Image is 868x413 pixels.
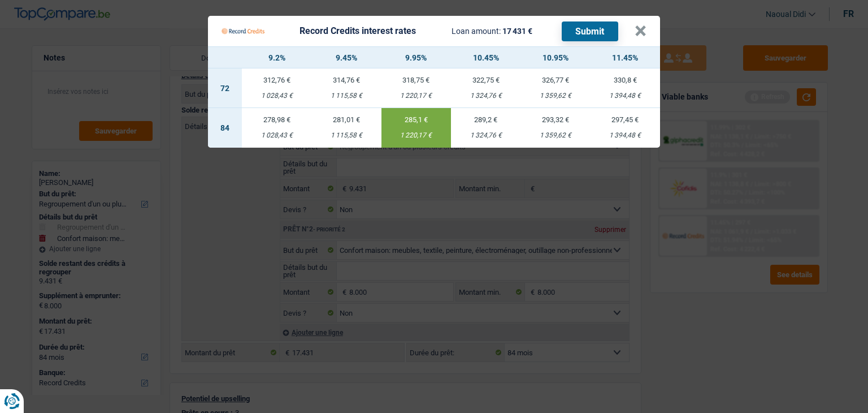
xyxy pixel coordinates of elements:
[381,116,451,123] div: 285,1 €
[520,116,590,123] div: 293,32 €
[311,76,381,84] div: 314,76 €
[520,92,590,100] div: 1 359,62 €
[591,47,660,68] th: 11.45%
[591,76,660,84] div: 330,8 €
[242,92,311,100] div: 1 028,43 €
[381,76,451,84] div: 318,75 €
[311,116,381,123] div: 281,01 €
[451,132,520,139] div: 1 324,76 €
[208,68,242,108] td: 72
[208,108,242,148] td: 84
[300,27,416,36] div: Record Credits interest rates
[452,27,501,36] span: Loan amount:
[591,92,660,100] div: 1 394,48 €
[222,20,264,42] img: Record Credits
[451,116,520,123] div: 289,2 €
[520,47,590,68] th: 10.95%
[591,132,660,139] div: 1 394,48 €
[451,92,520,100] div: 1 324,76 €
[242,116,311,123] div: 278,98 €
[242,76,311,84] div: 312,76 €
[451,76,520,84] div: 322,75 €
[520,132,590,139] div: 1 359,62 €
[502,27,532,36] span: 17 431 €
[242,132,311,139] div: 1 028,43 €
[311,132,381,139] div: 1 115,58 €
[381,92,451,100] div: 1 220,17 €
[591,116,660,123] div: 297,45 €
[381,132,451,139] div: 1 220,17 €
[562,21,618,41] button: Submit
[451,47,520,68] th: 10.45%
[635,25,646,37] button: ×
[242,47,311,68] th: 9.2%
[520,76,590,84] div: 326,77 €
[311,92,381,100] div: 1 115,58 €
[311,47,381,68] th: 9.45%
[381,47,451,68] th: 9.95%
